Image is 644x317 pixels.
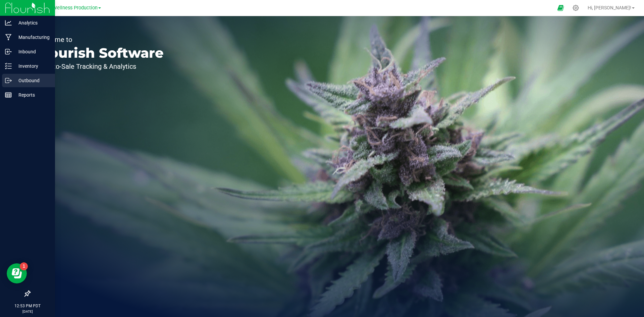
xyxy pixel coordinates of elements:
[36,36,164,43] p: Welcome to
[36,5,98,11] span: Polaris Wellness Production
[588,5,631,10] span: Hi, [PERSON_NAME]!
[12,48,52,56] p: Inbound
[5,48,12,55] inline-svg: Inbound
[12,91,52,99] p: Reports
[3,303,52,309] p: 12:53 PM PDT
[553,1,568,14] span: Open Ecommerce Menu
[12,33,52,41] p: Manufacturing
[12,76,52,85] p: Outbound
[7,263,27,283] iframe: Resource center
[36,63,164,70] p: Seed-to-Sale Tracking & Analytics
[5,92,12,98] inline-svg: Reports
[572,5,580,11] div: Manage settings
[5,77,12,84] inline-svg: Outbound
[5,63,12,69] inline-svg: Inventory
[5,34,12,41] inline-svg: Manufacturing
[12,19,52,27] p: Analytics
[20,262,28,270] iframe: Resource center unread badge
[36,46,164,60] p: Flourish Software
[5,19,12,26] inline-svg: Analytics
[12,62,52,70] p: Inventory
[3,309,52,314] p: [DATE]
